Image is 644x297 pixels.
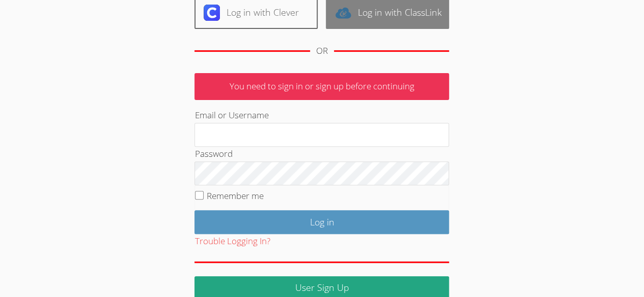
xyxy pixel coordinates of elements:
img: classlink-logo-d6bb404cc1216ec64c9a2012d9dc4662098be43eaf13dc465df04b49fa7ab582.svg [335,5,351,21]
div: OR [316,44,328,58]
button: Trouble Logging In? [194,234,270,249]
label: Remember me [207,190,264,202]
label: Password [194,148,232,159]
p: You need to sign in or sign up before continuing [194,73,449,100]
img: clever-logo-6eab21bc6e7a338710f1a6ff85c0baf02591cd810cc4098c63d3a4b26e2feb20.svg [204,5,220,21]
label: Email or Username [194,109,268,121]
input: Log in [194,210,449,234]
